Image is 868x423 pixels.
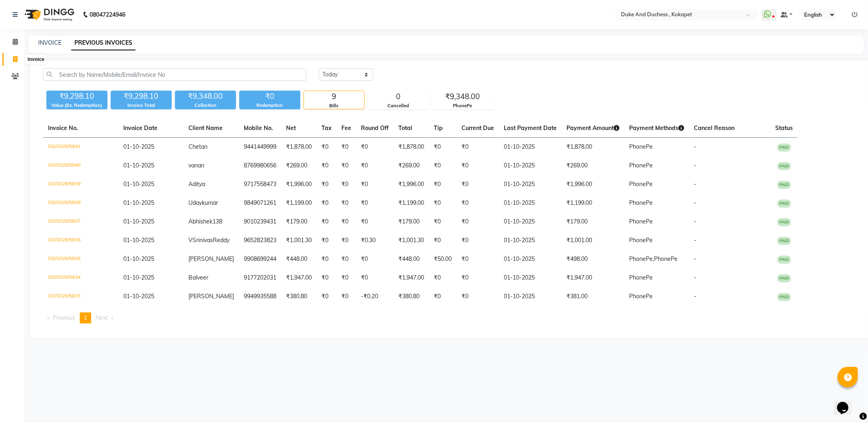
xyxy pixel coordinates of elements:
[239,269,281,287] td: 9177202031
[188,236,213,244] span: VSrinivas
[96,314,108,321] span: Next
[188,162,204,169] span: vanan
[239,194,281,213] td: 9849071261
[239,287,281,306] td: 9949935588
[694,199,696,206] span: -
[337,194,356,213] td: ₹0
[356,231,394,250] td: ₹0.30
[175,91,236,102] div: ₹9,348.00
[356,138,394,157] td: ₹0
[188,255,234,262] span: [PERSON_NAME]
[337,250,356,269] td: ₹0
[356,250,394,269] td: ₹0
[777,237,791,245] span: PAID
[281,138,317,157] td: ₹1,878.00
[429,213,457,231] td: ₹0
[123,180,154,188] span: 01-10-2025
[281,231,317,250] td: ₹1,001.30
[244,124,273,132] span: Mobile No.
[562,175,624,194] td: ₹1,996.00
[457,138,499,157] td: ₹0
[43,213,118,231] td: DD/2025/5837
[281,156,317,175] td: ₹269.00
[239,156,281,175] td: 8769980656
[239,138,281,157] td: 9441449999
[394,287,429,306] td: ₹380.80
[629,199,653,206] span: PhonePe
[43,269,118,287] td: DD/2025/5834
[188,143,208,150] span: Chetan
[394,156,429,175] td: ₹269.00
[429,250,457,269] td: ₹50.00
[694,255,696,262] span: -
[281,194,317,213] td: ₹1,199.00
[429,194,457,213] td: ₹0
[457,250,499,269] td: ₹0
[777,274,791,282] span: PAID
[629,124,684,132] span: Payment Methods
[188,199,202,206] span: Uday
[46,102,107,109] div: Value (Ex. Redemption)
[504,124,557,132] span: Last Payment Date
[368,91,429,102] div: 0
[337,231,356,250] td: ₹0
[43,156,118,175] td: DD/2025/5840
[499,175,562,194] td: 01-10-2025
[433,102,493,109] div: PhonePe
[317,250,337,269] td: ₹0
[694,162,696,169] span: -
[202,199,218,206] span: kumar
[281,287,317,306] td: ₹380.80
[777,181,791,189] span: PAID
[188,274,208,281] span: Balveer
[429,231,457,250] td: ₹0
[629,255,654,262] span: PhonePe,
[361,124,389,132] span: Round Off
[123,293,154,300] span: 01-10-2025
[694,274,696,281] span: -
[777,143,791,152] span: PAID
[123,162,154,169] span: 01-10-2025
[629,143,653,150] span: PhonePe
[213,236,230,244] span: Reddy
[461,124,494,132] span: Current Due
[457,287,499,306] td: ₹0
[123,236,154,244] span: 01-10-2025
[562,138,624,157] td: ₹1,878.00
[694,218,696,225] span: -
[777,162,791,170] span: PAID
[337,213,356,231] td: ₹0
[175,102,236,109] div: Collection
[337,138,356,157] td: ₹0
[43,231,118,250] td: DD/2025/5836
[239,102,300,109] div: Redemption
[123,218,154,225] span: 01-10-2025
[694,180,696,188] span: -
[394,194,429,213] td: ₹1,199.00
[212,218,222,225] span: 138
[457,269,499,287] td: ₹0
[629,180,653,188] span: PhonePe
[457,156,499,175] td: ₹0
[356,269,394,287] td: ₹0
[499,138,562,157] td: 01-10-2025
[304,91,364,102] div: 9
[429,269,457,287] td: ₹0
[304,102,364,109] div: Bills
[317,287,337,306] td: ₹0
[356,213,394,231] td: ₹0
[629,236,653,244] span: PhonePe
[43,250,118,269] td: DD/2025/5835
[429,287,457,306] td: ₹0
[499,194,562,213] td: 01-10-2025
[188,218,212,225] span: Abhishek
[499,250,562,269] td: 01-10-2025
[394,175,429,194] td: ₹1,996.00
[566,124,619,132] span: Payment Amount
[834,390,860,415] iframe: chat widget
[239,175,281,194] td: 9717558473
[429,138,457,157] td: ₹0
[38,39,61,46] a: INVOICE
[111,91,172,102] div: ₹9,298.10
[281,250,317,269] td: ₹448.00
